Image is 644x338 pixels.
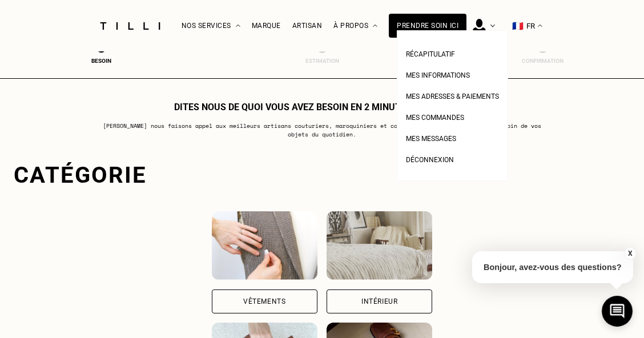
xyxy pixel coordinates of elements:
div: Intérieur [361,298,397,305]
div: Vêtements [243,298,285,305]
div: Catégorie [14,162,630,188]
span: Mes commandes [406,114,464,122]
a: Mes adresses & paiements [406,89,499,101]
div: Nos services [182,1,240,51]
span: Déconnexion [406,156,454,164]
img: Menu déroulant [236,25,240,27]
img: Vêtements [212,211,317,280]
a: Récapitulatif [406,47,455,59]
img: Menu déroulant [490,25,495,27]
a: Mes commandes [406,110,464,122]
span: 🇫🇷 [512,21,524,31]
div: Estimation [299,58,345,64]
h1: Dites nous de quoi vous avez besoin en 2 minutes top chrono [174,102,470,112]
img: Logo du service de couturière Tilli [96,22,164,30]
a: Marque [252,22,281,30]
img: icône connexion [473,19,486,33]
a: Mes messages [406,131,456,143]
img: Menu déroulant à propos [373,25,377,27]
span: Mes adresses & paiements [406,92,499,100]
span: Mes informations [406,71,470,79]
span: Mes messages [406,135,456,143]
div: À propos [333,1,377,51]
span: Récapitulatif [406,50,455,58]
button: X [624,247,635,260]
a: Artisan [292,22,323,30]
div: Besoin [79,58,124,64]
p: Bonjour, avez-vous des questions? [472,251,633,283]
img: menu déroulant [538,25,542,27]
p: [PERSON_NAME] nous faisons appel aux meilleurs artisans couturiers , maroquiniers et cordonniers ... [96,122,549,139]
a: Déconnexion [406,152,454,164]
img: Intérieur [327,211,432,280]
button: 🇫🇷 FR [506,1,548,51]
a: Prendre soin ici [389,14,466,38]
a: Mes informations [406,68,470,80]
div: Confirmation [520,58,565,64]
